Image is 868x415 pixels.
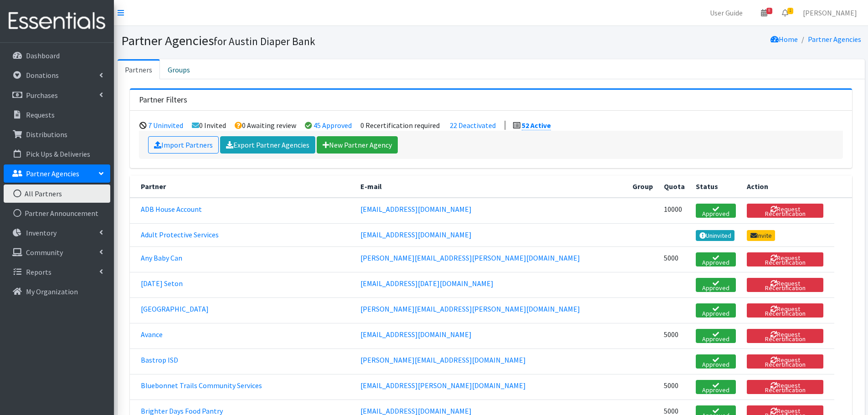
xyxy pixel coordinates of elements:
[696,329,736,343] a: Approved
[360,253,580,262] a: [PERSON_NAME][EMAIL_ADDRESS][PERSON_NAME][DOMAIN_NAME]
[696,278,736,292] a: Approved
[141,355,178,364] a: Bastrop ISD
[355,175,627,198] th: E-mail
[696,380,736,394] a: Approved
[658,175,690,198] th: Quota
[4,125,110,143] a: Distributions
[4,145,110,163] a: Pick Ups & Deliveries
[690,175,741,198] th: Status
[696,204,736,218] a: Approved
[4,263,110,281] a: Reports
[26,91,58,100] p: Purchases
[522,121,551,130] a: 52 Active
[360,279,493,288] a: [EMAIL_ADDRESS][DATE][DOMAIN_NAME]
[313,121,352,130] a: 45 Approved
[214,35,315,48] small: for Austin Diaper Bank
[4,204,110,222] a: Partner Announcement
[796,4,864,22] a: [PERSON_NAME]
[4,243,110,261] a: Community
[770,35,798,44] a: Home
[192,121,226,130] li: 0 Invited
[741,175,834,198] th: Action
[747,230,775,241] a: Invite
[4,282,110,301] a: My Organization
[360,304,580,313] a: [PERSON_NAME][EMAIL_ADDRESS][PERSON_NAME][DOMAIN_NAME]
[26,267,51,277] p: Reports
[747,204,823,218] button: Request Recertification
[747,329,823,343] button: Request Recertification
[696,252,736,266] a: Approved
[141,205,202,214] a: ADB House Account
[627,175,658,198] th: Group
[450,121,496,130] a: 22 Deactivated
[4,106,110,124] a: Requests
[26,169,79,178] p: Partner Agencies
[658,323,690,348] td: 5000
[4,46,110,65] a: Dashboard
[658,246,690,272] td: 5000
[26,51,60,60] p: Dashboard
[118,59,160,79] a: Partners
[360,355,526,364] a: [PERSON_NAME][EMAIL_ADDRESS][DOMAIN_NAME]
[220,136,315,154] a: Export Partner Agencies
[4,164,110,183] a: Partner Agencies
[26,130,67,139] p: Distributions
[26,110,55,119] p: Requests
[4,66,110,84] a: Donations
[658,198,690,224] td: 10000
[747,252,823,266] button: Request Recertification
[26,149,90,159] p: Pick Ups & Deliveries
[696,303,736,318] a: Approved
[26,71,59,80] p: Donations
[139,95,187,105] h3: Partner Filters
[787,8,793,14] span: 1
[130,175,355,198] th: Partner
[360,205,472,214] a: [EMAIL_ADDRESS][DOMAIN_NAME]
[696,354,736,369] a: Approved
[808,35,861,44] a: Partner Agencies
[696,230,734,241] a: Uninvited
[360,121,440,130] li: 0 Recertification required
[148,121,183,130] a: 7 Uninvited
[4,184,110,203] a: All Partners
[747,354,823,369] button: Request Recertification
[747,303,823,318] button: Request Recertification
[754,4,775,22] a: 8
[775,4,796,22] a: 1
[141,381,262,390] a: Bluebonnet Trails Community Services
[747,278,823,292] button: Request Recertification
[235,121,296,130] li: 0 Awaiting review
[766,8,772,14] span: 8
[160,59,198,79] a: Groups
[360,330,472,339] a: [EMAIL_ADDRESS][DOMAIN_NAME]
[26,228,56,237] p: Inventory
[317,136,398,154] a: New Partner Agency
[4,6,110,36] img: HumanEssentials
[360,230,472,239] a: [EMAIL_ADDRESS][DOMAIN_NAME]
[747,380,823,394] button: Request Recertification
[148,136,219,154] a: Import Partners
[121,33,488,49] h1: Partner Agencies
[141,330,163,339] a: Avance
[4,86,110,104] a: Purchases
[360,381,526,390] a: [EMAIL_ADDRESS][PERSON_NAME][DOMAIN_NAME]
[141,253,182,262] a: Any Baby Can
[141,230,219,239] a: Adult Protective Services
[658,374,690,400] td: 5000
[703,4,750,22] a: User Guide
[26,287,78,296] p: My Organization
[141,279,183,288] a: [DATE] Seton
[26,248,63,257] p: Community
[4,224,110,242] a: Inventory
[141,304,209,313] a: [GEOGRAPHIC_DATA]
